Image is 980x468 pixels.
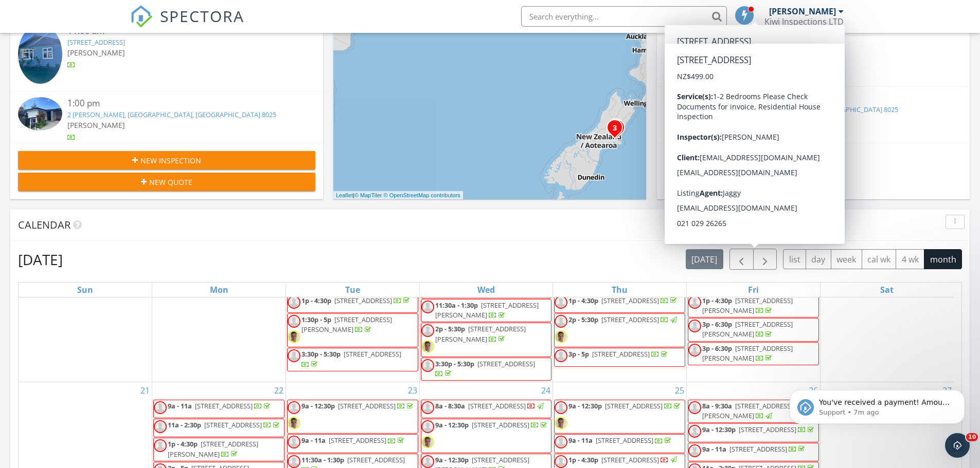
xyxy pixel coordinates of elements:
iframe: Intercom live chat [945,433,970,458]
a: 9a - 11a [STREET_ADDRESS] [168,401,272,410]
img: default-user-f0147aede5fd5fa78ca7ade42f37bd4542148d508eef1c3d3ea960f66861d68b.jpg [421,359,434,372]
div: Kiwi Inspections LTD [764,16,844,27]
a: 1:30p - 5p [STREET_ADDRESS][PERSON_NAME] [301,315,392,334]
img: default-user-f0147aede5fd5fa78ca7ade42f37bd4542148d508eef1c3d3ea960f66861d68b.jpg [288,349,300,362]
span: [STREET_ADDRESS] [472,420,529,429]
a: 11:30a - 1:30p [STREET_ADDRESS][PERSON_NAME] [421,299,552,322]
div: [DATE] 3:00 pm [689,148,937,161]
span: 9a - 12:30p [435,420,469,429]
a: 9a - 11a [STREET_ADDRESS] [287,434,418,453]
span: 9a - 12:30p [435,455,469,464]
span: New Inspection [140,155,201,166]
a: Leaflet [336,192,353,198]
div: 1:00 pm [67,97,291,110]
img: philipmetaxas.jpg [421,436,434,448]
img: default-user-f0147aede5fd5fa78ca7ade42f37bd4542148d508eef1c3d3ea960f66861d68b.jpg [555,455,567,468]
button: Previous month [729,249,754,270]
a: Go to September 23, 2025 [406,382,419,399]
a: SPECTORA [130,14,244,35]
a: 1p - 4:30p [STREET_ADDRESS][PERSON_NAME] [688,294,819,317]
a: Friday [746,283,761,297]
span: 11:30a - 1:30p [301,455,344,464]
span: [STREET_ADDRESS] [601,455,659,464]
img: default-user-f0147aede5fd5fa78ca7ade42f37bd4542148d508eef1c3d3ea960f66861d68b.jpg [688,401,701,414]
a: Sunday [75,283,95,297]
span: [STREET_ADDRESS][PERSON_NAME] [702,320,793,339]
input: Search everything... [521,6,727,27]
a: 11a - 2:30p [STREET_ADDRESS] [153,419,284,437]
a: Go to September 22, 2025 [272,382,286,399]
img: philipmetaxas.jpg [288,330,300,343]
a: 1:30p - 5p [STREET_ADDRESS][PERSON_NAME] [287,313,418,347]
span: [STREET_ADDRESS][PERSON_NAME] [168,439,258,458]
div: 2 Ader Cl, Christchurch, Canterbury Region 8025 [615,127,621,134]
img: default-user-f0147aede5fd5fa78ca7ade42f37bd4542148d508eef1c3d3ea960f66861d68b.jpg [421,420,434,433]
img: default-user-f0147aede5fd5fa78ca7ade42f37bd4542148d508eef1c3d3ea960f66861d68b.jpg [288,436,300,448]
img: default-user-f0147aede5fd5fa78ca7ade42f37bd4542148d508eef1c3d3ea960f66861d68b.jpg [421,401,434,414]
a: 2p - 5:30p [STREET_ADDRESS][PERSON_NAME] [435,324,526,343]
a: [STREET_ADDRESS] [67,38,125,47]
img: 9550928%2Freports%2F8d771f82-e37a-4641-8e6a-3c5cb09fa799%2Fcover_photos%2FtzdU8YWffxWdXYUV4yyp%2F... [18,97,62,130]
a: Go to September 21, 2025 [138,382,152,399]
a: 3p - 5p [STREET_ADDRESS] [568,349,669,359]
a: 11:00 am [STREET_ADDRESS] [PERSON_NAME] [18,25,315,86]
a: Monday [208,283,230,297]
span: [STREET_ADDRESS] [334,296,392,305]
a: 9a - 12:30p [STREET_ADDRESS] [287,400,418,434]
span: 11a - 2:30p [168,420,201,429]
a: Go to September 24, 2025 [539,382,553,399]
a: 9a - 11a [STREET_ADDRESS] [301,436,406,445]
button: New Quote [18,173,315,191]
div: [PERSON_NAME] [769,6,836,16]
span: 8a - 9:30a [702,401,732,410]
a: [STREET_ADDRESS] [689,161,747,171]
span: 1:30p - 5p [301,315,331,324]
span: [STREET_ADDRESS] [601,315,659,324]
img: default-user-f0147aede5fd5fa78ca7ade42f37bd4542148d508eef1c3d3ea960f66861d68b.jpg [421,455,434,468]
a: 3p - 6:30p [STREET_ADDRESS][PERSON_NAME] [702,320,793,339]
button: week [831,249,862,269]
img: 9550574%2Fcover_photos%2FgGEvhJ6Rum7RXg0r3d4v%2Fsmall.jpg [18,25,62,84]
span: Calendar [18,218,70,232]
a: 3p - 6:30p [STREET_ADDRESS][PERSON_NAME] [688,342,819,365]
button: list [783,249,806,269]
span: [STREET_ADDRESS] [477,359,535,368]
img: default-user-f0147aede5fd5fa78ca7ade42f37bd4542148d508eef1c3d3ea960f66861d68b.jpg [288,401,300,414]
img: 9550928%2Freports%2F8d771f82-e37a-4641-8e6a-3c5cb09fa799%2Fcover_photos%2FtzdU8YWffxWdXYUV4yyp%2F... [665,92,684,107]
button: day [806,249,831,269]
span: 3:30p - 5:30p [301,349,341,359]
a: 1:00 pm 2 [PERSON_NAME], [GEOGRAPHIC_DATA], [GEOGRAPHIC_DATA] 8025 [PERSON_NAME] [18,97,315,143]
div: 49 Holmwood road , Christchurch, Canterbury Region 8014 [617,127,623,134]
img: default-user-f0147aede5fd5fa78ca7ade42f37bd4542148d508eef1c3d3ea960f66861d68b.jpg [688,320,701,332]
a: 3:30p - 5:30p [STREET_ADDRESS] [287,348,418,371]
img: default-user-f0147aede5fd5fa78ca7ade42f37bd4542148d508eef1c3d3ea960f66861d68b.jpg [688,344,701,357]
a: 9a - 12:30p [STREET_ADDRESS] [421,419,552,453]
a: 2p - 5:30p [STREET_ADDRESS] [554,313,685,347]
span: [STREET_ADDRESS][PERSON_NAME] [435,324,526,343]
img: default-user-f0147aede5fd5fa78ca7ade42f37bd4542148d508eef1c3d3ea960f66861d68b.jpg [688,296,701,309]
img: 9554553%2Fcover_photos%2FoTeOGIsk3YHzbDgveZcl%2Fsmall.jpg [665,148,684,175]
a: 1p - 4:30p [STREET_ADDRESS] [287,294,418,313]
span: [STREET_ADDRESS][PERSON_NAME] [301,315,392,334]
span: 1p - 4:30p [301,296,331,305]
img: default-user-f0147aede5fd5fa78ca7ade42f37bd4542148d508eef1c3d3ea960f66861d68b.jpg [154,439,167,452]
span: 9a - 11a [702,444,726,454]
span: [STREET_ADDRESS] [605,401,663,410]
img: default-user-f0147aede5fd5fa78ca7ade42f37bd4542148d508eef1c3d3ea960f66861d68b.jpg [555,296,567,309]
span: 2p - 5:30p [435,324,465,333]
a: 1p - 4:30p [STREET_ADDRESS][PERSON_NAME] [153,438,284,461]
span: [STREET_ADDRESS][PERSON_NAME] [435,301,539,320]
a: [DATE] 3:00 pm [STREET_ADDRESS] [PERSON_NAME] [665,148,962,194]
a: 2 [PERSON_NAME], [GEOGRAPHIC_DATA], [GEOGRAPHIC_DATA] 8025 [689,105,898,114]
img: The Best Home Inspection Software - Spectora [130,5,153,28]
img: default-user-f0147aede5fd5fa78ca7ade42f37bd4542148d508eef1c3d3ea960f66861d68b.jpg [421,301,434,313]
a: 8a - 8:30a [STREET_ADDRESS] [421,400,552,418]
a: [STREET_ADDRESS] [689,48,747,57]
span: [PERSON_NAME] [689,172,747,181]
a: 1p - 4:30p [STREET_ADDRESS] [554,294,685,313]
a: 11:30a - 1:30p [STREET_ADDRESS][PERSON_NAME] [435,301,539,320]
span: 1p - 4:30p [168,439,198,448]
span: 1p - 4:30p [702,296,732,305]
img: philipmetaxas.jpg [288,417,300,429]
